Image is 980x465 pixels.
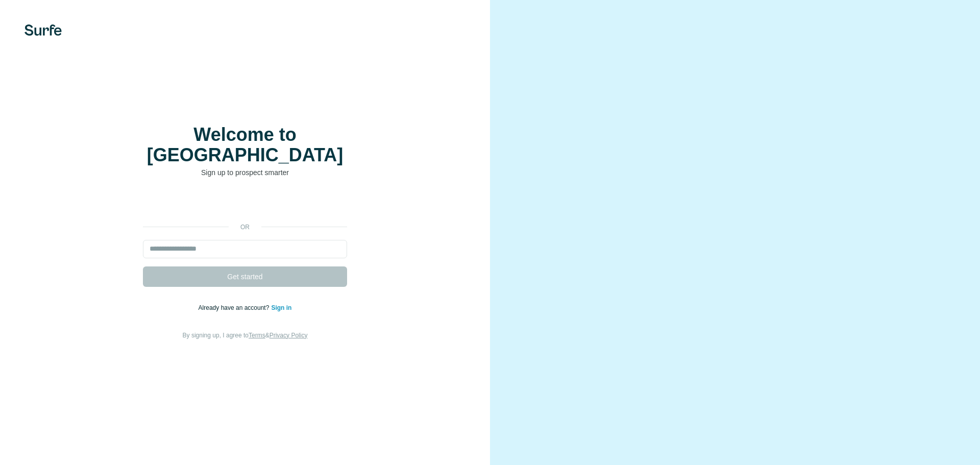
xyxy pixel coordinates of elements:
[199,304,272,311] span: Already have an account?
[229,223,261,232] p: or
[138,193,352,215] iframe: Knop Inloggen met Google
[143,167,347,178] p: Sign up to prospect smarter
[269,332,308,339] a: Privacy Policy
[24,25,62,36] img: Surfe's logo
[271,304,291,311] a: Sign in
[183,332,308,339] span: By signing up, I agree to &
[143,125,347,165] h1: Welcome to [GEOGRAPHIC_DATA]
[249,332,265,339] a: Terms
